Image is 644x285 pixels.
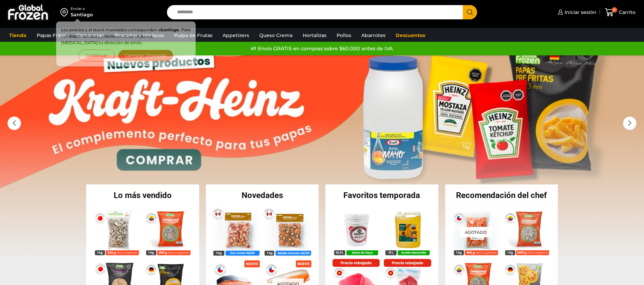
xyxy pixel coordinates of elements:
[71,11,93,18] div: Santiago
[61,26,191,46] p: Los precios y el stock mostrados corresponden a . Para ver disponibilidad y precios en otras regi...
[6,29,30,42] a: Tienda
[86,191,199,199] h2: Lo más vendido
[33,29,70,42] a: Papas Fritas
[603,4,637,20] a: 0 Carrito
[206,191,319,199] h2: Novedades
[78,50,115,61] button: Continuar
[358,29,389,42] a: Abarrotes
[392,29,429,42] a: Descuentos
[219,29,252,42] a: Appetizers
[325,191,438,199] h2: Favoritos temporada
[556,5,596,19] a: Iniciar sesión
[7,117,21,130] div: Previous slide
[463,5,477,19] button: Search button
[617,9,636,16] span: Carrito
[256,29,296,42] a: Queso Crema
[563,9,596,16] span: Iniciar sesión
[612,7,617,13] span: 0
[445,191,558,199] h2: Recomendación del chef
[299,29,330,42] a: Hortalizas
[60,6,71,18] img: address-field-icon.svg
[118,50,174,61] button: Cambiar Dirección
[623,117,637,130] div: Next slide
[71,6,93,11] div: Enviar a
[460,227,491,237] p: Agotado
[160,27,179,32] strong: Santiago
[333,29,355,42] a: Pollos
